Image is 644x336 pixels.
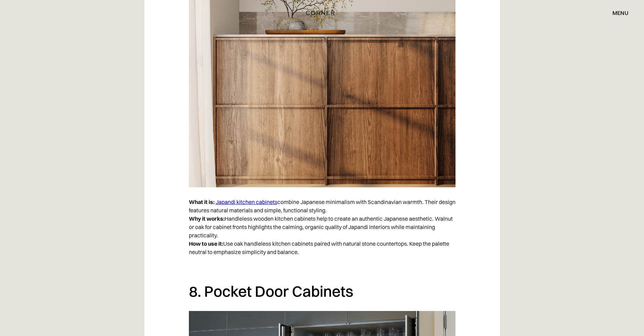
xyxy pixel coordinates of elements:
strong: Why it works: [189,215,225,222]
a: Japandi kitchen cabinets [216,198,277,205]
a: home [297,8,347,17]
p: combine Japanese minimalism with Scandinavian warmth. Their design features natural materials and... [189,194,455,260]
p: ‍ [189,260,455,275]
h2: 8. Pocket Door Cabinets [189,282,455,301]
strong: What it is: [189,198,215,205]
strong: How to use it: [189,240,223,247]
div: menu [612,10,628,16]
div: menu [605,7,628,19]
